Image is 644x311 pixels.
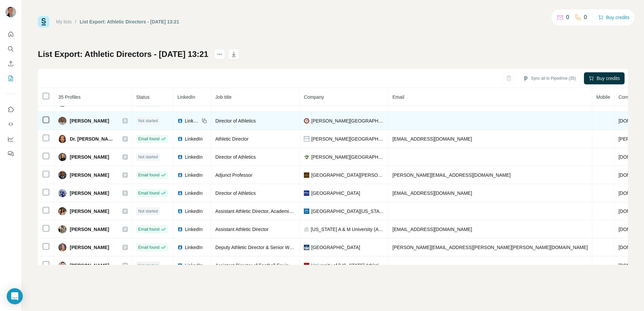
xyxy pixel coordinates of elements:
span: University of [US_STATE] Athletic Association [311,262,384,269]
span: Athletic Director [215,136,249,142]
img: company-logo [304,118,309,124]
span: Email found [138,226,159,232]
span: Status [136,94,150,100]
span: [GEOGRAPHIC_DATA] [311,244,360,251]
div: List Export: Athletic Directors - [DATE] 13:21 [80,18,179,25]
span: [PERSON_NAME][GEOGRAPHIC_DATA] [311,154,384,160]
span: [PERSON_NAME] [70,226,109,233]
span: Assistant Director of Football Equipment [215,263,299,268]
img: Avatar [58,189,66,197]
img: Avatar [58,117,66,125]
span: LinkedIn [185,136,203,142]
span: [GEOGRAPHIC_DATA][US_STATE] [311,208,384,215]
img: LinkedIn logo [177,136,183,142]
span: [US_STATE] A & M University (AAMU) [311,226,384,233]
p: 0 [584,13,587,21]
span: [PERSON_NAME] [70,172,109,178]
button: Buy credits [584,72,625,84]
span: Not started [138,262,158,268]
button: Use Surfe API [5,118,16,130]
img: company-logo [304,154,309,160]
span: [PERSON_NAME][EMAIL_ADDRESS][PERSON_NAME][PERSON_NAME][DOMAIN_NAME] [392,245,588,250]
p: 0 [566,13,569,21]
span: Email found [138,136,159,142]
span: Mobile [596,94,610,100]
button: Feedback [5,148,16,160]
span: [EMAIL_ADDRESS][DOMAIN_NAME] [392,227,472,232]
span: LinkedIn [185,118,200,124]
span: 35 Profiles [58,94,80,100]
span: Email [392,94,404,100]
span: LinkedIn [185,172,203,178]
span: [GEOGRAPHIC_DATA][PERSON_NAME] [311,172,384,178]
button: My lists [5,72,16,84]
span: LinkedIn [185,208,203,215]
span: [PERSON_NAME] [70,262,109,269]
img: LinkedIn logo [177,263,183,268]
img: LinkedIn logo [177,245,183,250]
span: [EMAIL_ADDRESS][DOMAIN_NAME] [392,190,472,196]
div: Open Intercom Messenger [7,288,23,304]
span: Director of Athletics [215,190,256,196]
span: LinkedIn [185,226,203,233]
span: LinkedIn [185,190,203,197]
span: Email found [138,244,159,250]
span: [PERSON_NAME] [70,190,109,197]
span: [GEOGRAPHIC_DATA] [311,190,360,197]
button: Search [5,43,16,55]
span: Director of Athletics [215,118,256,124]
img: company-logo [304,190,309,196]
img: company-logo [304,136,309,142]
li: / [75,18,76,25]
img: Avatar [58,171,66,179]
span: Email found [138,190,159,196]
span: [PERSON_NAME] [70,244,109,251]
img: company-logo [304,263,309,268]
img: company-logo [304,209,309,214]
span: [PERSON_NAME][GEOGRAPHIC_DATA] [311,118,384,124]
span: LinkedIn [185,262,203,269]
span: Assistant Athletic Director [215,227,269,232]
span: [PERSON_NAME] [70,118,109,124]
img: LinkedIn logo [177,209,183,214]
span: Director of Athletics [215,154,256,160]
button: Sync all to Pipedrive (35) [518,73,580,83]
span: Buy credits [597,75,620,82]
button: actions [214,49,225,60]
img: company-logo [304,245,309,250]
span: LinkedIn [185,244,203,251]
span: Deputy Athletic Director & Senior Woman Adminstrator [215,245,329,250]
span: Not started [138,154,158,160]
img: Avatar [58,243,66,251]
span: Email found [138,172,159,178]
button: Quick start [5,28,16,40]
span: Not started [138,118,158,124]
img: LinkedIn logo [177,172,183,178]
button: Buy credits [598,13,629,22]
img: Avatar [5,7,16,17]
span: Dr. [PERSON_NAME] [70,136,116,142]
img: Surfe Logo [38,16,49,27]
img: Avatar [58,135,66,143]
span: [PERSON_NAME] [70,208,109,215]
button: Dashboard [5,133,16,145]
img: Avatar [58,153,66,161]
img: Avatar [58,261,66,269]
a: My lists [56,19,72,24]
span: LinkedIn [177,94,195,100]
span: Job title [215,94,231,100]
span: Adjunct Professor [215,172,253,178]
img: Avatar [58,225,66,233]
button: Enrich CSV [5,58,16,70]
span: [EMAIL_ADDRESS][DOMAIN_NAME] [392,136,472,142]
span: [PERSON_NAME][EMAIL_ADDRESS][DOMAIN_NAME] [392,172,511,178]
img: LinkedIn logo [177,190,183,196]
span: [PERSON_NAME] [70,154,109,160]
button: Use Surfe on LinkedIn [5,103,16,115]
span: Company [304,94,324,100]
img: LinkedIn logo [177,118,183,124]
img: LinkedIn logo [177,227,183,232]
img: company-logo [304,172,309,178]
h1: List Export: Athletic Directors - [DATE] 13:21 [38,49,208,60]
span: LinkedIn [185,154,203,160]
